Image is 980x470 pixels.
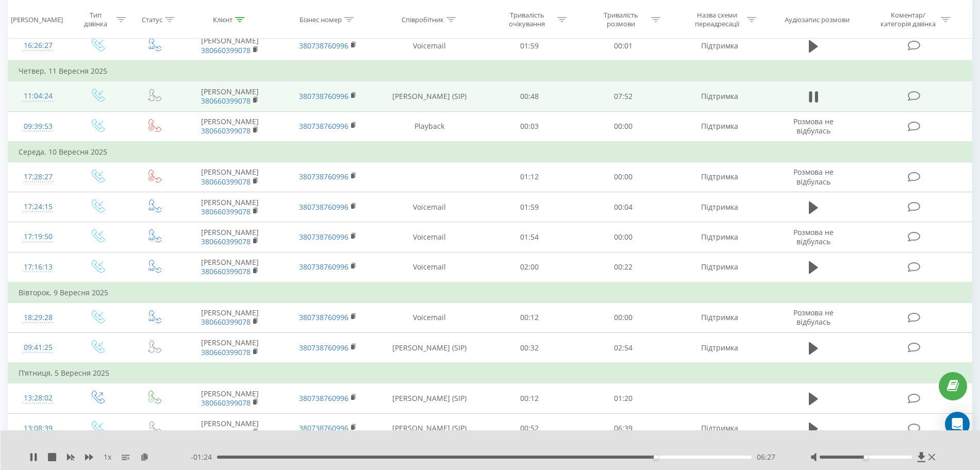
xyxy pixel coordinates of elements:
td: 01:12 [483,162,577,192]
td: Четвер, 11 Вересня 2025 [8,61,972,81]
a: 380660399078 [201,237,251,246]
td: [PERSON_NAME] (SIP) [377,413,482,443]
td: 01:54 [483,222,577,252]
a: 380660399078 [201,45,251,55]
td: 02:00 [483,252,577,282]
a: 380660399078 [201,207,251,216]
td: Підтримка [671,252,769,282]
td: Підтримка [671,111,769,142]
div: 17:19:50 [19,227,58,247]
div: Бізнес номер [300,15,342,24]
div: [PERSON_NAME] [11,15,63,24]
td: 00:00 [576,111,671,142]
a: 380660399078 [201,126,251,136]
td: [PERSON_NAME] [181,333,279,363]
div: Accessibility label [654,455,658,459]
a: 380738760996 [299,41,348,51]
td: [PERSON_NAME] [181,31,279,61]
td: Voicemail [377,303,482,332]
span: Розмова не відбулась [793,167,834,186]
div: Тривалість очікування [500,11,555,28]
td: Voicemail [377,192,482,222]
td: 06:39 [576,413,671,443]
td: [PERSON_NAME] [181,81,279,111]
td: 00:12 [483,303,577,332]
td: Підтримка [671,333,769,363]
a: 380738760996 [299,423,348,433]
a: 380738760996 [299,312,348,322]
td: Підтримка [671,222,769,252]
span: Розмова не відбулась [793,227,834,246]
a: 380738760996 [299,121,348,131]
td: Підтримка [671,31,769,61]
td: 00:52 [483,413,577,443]
a: 380738760996 [299,232,348,242]
div: 11:04:24 [19,86,58,106]
div: Співробітник [402,15,444,24]
a: 380738760996 [299,91,348,101]
a: 380660399078 [201,266,251,276]
span: 06:27 [757,452,775,462]
td: 00:03 [483,111,577,142]
div: Accessibility label [864,455,868,459]
td: [PERSON_NAME] (SIP) [377,383,482,413]
td: 00:22 [576,252,671,282]
td: Підтримка [671,192,769,222]
div: Open Intercom Messenger [945,412,970,437]
td: [PERSON_NAME] [181,162,279,192]
span: Розмова не відбулась [793,116,834,136]
div: 17:28:27 [19,167,58,187]
td: Вівторок, 9 Вересня 2025 [8,282,972,303]
td: Підтримка [671,303,769,332]
td: [PERSON_NAME] (SIP) [377,333,482,363]
span: Розмова не відбулась [793,308,834,327]
td: [PERSON_NAME] [181,111,279,142]
div: 13:28:02 [19,388,58,408]
span: - 01:24 [191,452,217,462]
div: Назва схеми переадресації [689,11,744,28]
td: 00:01 [576,31,671,61]
td: 01:59 [483,31,577,61]
div: 13:08:39 [19,418,58,439]
a: 380660399078 [201,428,251,438]
td: Playback [377,111,482,142]
td: [PERSON_NAME] [181,252,279,282]
td: [PERSON_NAME] [181,383,279,413]
td: [PERSON_NAME] [181,413,279,443]
td: Voicemail [377,222,482,252]
td: Підтримка [671,162,769,192]
td: Підтримка [671,81,769,111]
div: Коментар/категорія дзвінка [878,11,938,28]
div: Статус [142,15,162,24]
a: 380738760996 [299,172,348,181]
a: 380660399078 [201,177,251,187]
div: 09:41:25 [19,338,58,358]
td: 07:52 [576,81,671,111]
td: [PERSON_NAME] [181,222,279,252]
td: Середа, 10 Вересня 2025 [8,142,972,162]
td: 00:00 [576,222,671,252]
td: 01:59 [483,192,577,222]
td: П’ятниця, 5 Вересня 2025 [8,363,972,383]
td: 00:32 [483,333,577,363]
td: 02:54 [576,333,671,363]
td: 00:04 [576,192,671,222]
a: 380738760996 [299,393,348,403]
a: 380660399078 [201,347,251,357]
td: Voicemail [377,31,482,61]
td: [PERSON_NAME] [181,192,279,222]
div: Тривалість розмови [593,11,649,28]
a: 380660399078 [201,398,251,408]
a: 380660399078 [201,96,251,106]
td: [PERSON_NAME] [181,303,279,332]
div: 17:16:13 [19,257,58,277]
div: Клієнт [213,15,232,24]
div: 16:26:27 [19,36,58,56]
td: 00:12 [483,383,577,413]
td: 01:20 [576,383,671,413]
td: 00:00 [576,162,671,192]
a: 380738760996 [299,202,348,212]
a: 380660399078 [201,317,251,327]
div: 09:39:53 [19,116,58,137]
div: Аудіозапис розмови [785,15,850,24]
